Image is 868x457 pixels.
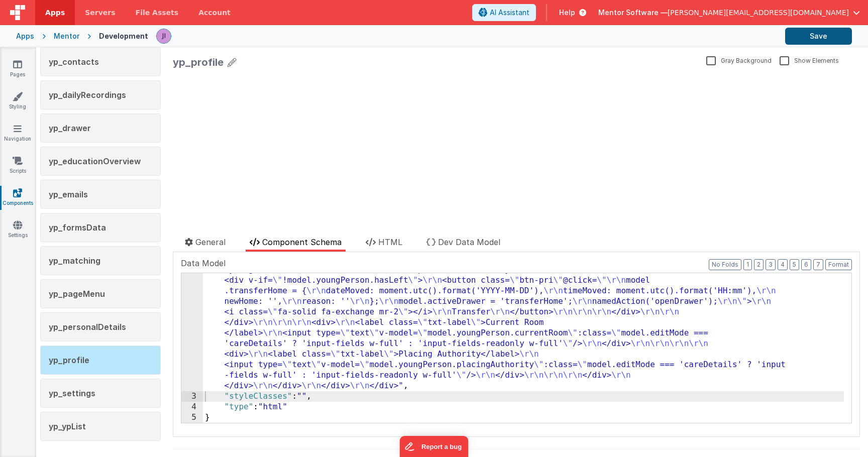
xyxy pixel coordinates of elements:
[262,237,342,247] span: Component Schema
[173,55,224,69] div: yp_profile
[790,259,799,270] button: 5
[598,8,668,18] span: Mentor Software —
[668,8,849,18] span: [PERSON_NAME][EMAIL_ADDRESS][DOMAIN_NAME]
[801,259,811,270] button: 6
[472,4,536,21] button: AI Assistant
[157,29,171,43] img: 6c3d48e323fef8557f0b76cc516e01c7
[49,289,105,299] span: yp_pageMenu
[743,259,752,270] button: 1
[598,8,860,18] button: Mentor Software — [PERSON_NAME][EMAIL_ADDRESS][DOMAIN_NAME]
[49,322,126,332] span: yp_personalDetails
[49,256,100,266] span: yp_matching
[195,237,226,247] span: General
[136,8,179,18] span: File Assets
[49,123,91,133] span: yp_drawer
[49,156,141,166] span: yp_educationOverview
[85,8,115,18] span: Servers
[49,421,86,431] span: yp_ypList
[181,257,226,269] span: Data Model
[438,237,500,247] span: Dev Data Model
[49,57,99,67] span: yp_contacts
[400,436,469,457] iframe: Marker.io feedback button
[181,391,203,402] div: 3
[181,412,203,423] div: 5
[49,90,126,100] span: yp_dailyRecordings
[780,55,839,65] label: Show Elements
[785,28,852,45] button: Save
[825,259,852,270] button: Format
[49,189,88,199] span: yp_emails
[45,8,65,18] span: Apps
[99,31,148,41] div: Development
[778,259,788,270] button: 4
[378,237,402,247] span: HTML
[706,55,772,65] label: Gray Background
[181,402,203,412] div: 4
[559,8,575,18] span: Help
[813,259,823,270] button: 7
[490,8,529,18] span: AI Assistant
[54,31,79,41] div: Mentor
[49,355,89,365] span: yp_profile
[709,259,741,270] button: No Folds
[49,388,95,398] span: yp_settings
[49,222,106,233] span: yp_formsData
[16,31,34,41] div: Apps
[754,259,764,270] button: 2
[766,259,776,270] button: 3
